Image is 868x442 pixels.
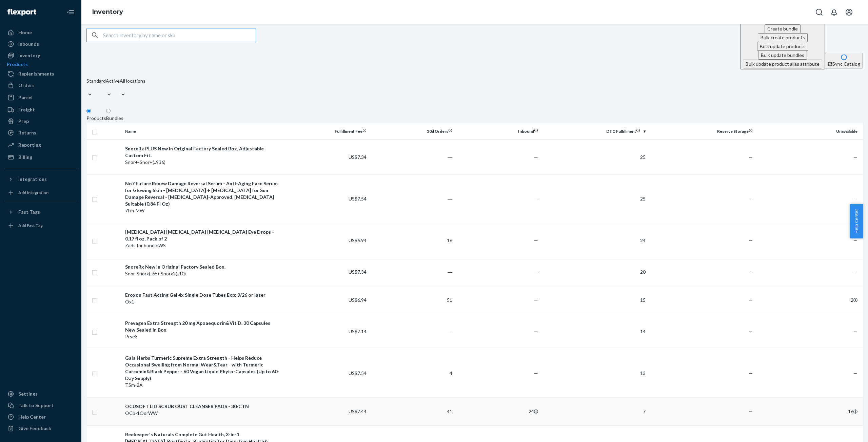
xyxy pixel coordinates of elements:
[4,116,77,127] a: Prep
[4,400,77,411] button: Talk to Support
[541,397,648,425] td: 7
[761,35,805,40] span: Bulk create products
[541,286,648,314] td: 15
[349,237,367,243] span: US$6.94
[349,154,367,160] span: US$7.34
[125,333,281,340] div: Prse3
[125,403,281,410] div: OCUSOFT LID SCRUB OUST CLEANSER PADS - 30/CTN
[125,410,281,417] div: OCb-1OorWW
[125,298,281,305] div: Ox1
[534,329,538,334] span: —
[758,33,808,42] button: Bulk create products
[534,269,538,275] span: —
[18,129,36,136] div: Returns
[349,329,367,334] span: US$7.14
[534,297,538,303] span: —
[349,297,367,303] span: US$6.94
[125,264,281,270] div: SnoreRx New in Original Factory Sealed Box.
[369,397,455,425] td: 41
[455,123,541,140] th: Inbound
[749,237,753,243] span: —
[4,50,77,61] a: Inventory
[349,269,367,275] span: US$7.34
[125,320,281,333] div: Prevagen Extra Strength 20 mg Apoaequorin&Vit D. 30 Capsules New Sealed in Box
[86,78,106,84] div: Standard
[125,229,281,242] div: [MEDICAL_DATA] [MEDICAL_DATA] [MEDICAL_DATA] Eye Drops - 0.17 fl oz, Pack of 2
[4,127,77,138] a: Returns
[369,174,455,223] td: ―
[4,423,77,434] button: Give Feedback
[18,190,48,195] div: Add Integration
[18,82,35,89] div: Orders
[18,94,33,101] div: Parcel
[853,237,857,243] span: —
[103,28,256,42] input: Search inventory by name or sku
[18,29,32,36] div: Home
[755,286,863,314] td: 2
[4,104,77,115] a: Freight
[92,8,123,16] a: Inventory
[369,258,455,286] td: ―
[4,187,77,198] a: Add Integration
[106,109,111,113] input: Bundles
[755,397,863,425] td: 16
[369,140,455,174] td: ―
[541,140,648,174] td: 25
[767,26,798,31] span: Create bundle
[369,314,455,349] td: ―
[812,5,826,19] button: Open Search Box
[122,123,283,140] th: Name
[4,61,77,68] a: Products
[853,269,857,275] span: —
[758,51,807,60] button: Bulk update bundles
[760,43,806,49] span: Bulk update products
[14,5,38,11] span: Support
[825,53,863,68] button: Sync Catalog
[4,152,77,163] a: Billing
[850,204,863,238] button: Help Center
[4,140,77,150] a: Reporting
[853,370,857,376] span: —
[369,123,455,140] th: 30d Orders
[18,41,39,47] div: Inbounds
[125,242,281,249] div: Zads for bundleWS
[106,78,120,84] div: Active
[18,402,54,409] div: Talk to Support
[18,52,40,59] div: Inventory
[740,1,825,69] button: ActionCreate productCreate bundleBulk create productsBulk update productsBulk update bundlesBulk ...
[87,2,129,22] ol: breadcrumbs
[120,78,145,84] div: All locations
[541,349,648,397] td: 13
[455,397,541,425] td: 24
[648,123,756,140] th: Reserve Storage
[125,270,281,277] div: Snor-Snorx(..65)-Snorx2(..10)
[749,269,753,275] span: —
[125,145,281,159] div: SnoreRx PLUS New in Original Factory Sealed Box, Adjustable Custom Fit.
[541,174,648,223] td: 25
[18,106,35,113] div: Freight
[4,27,77,38] a: Home
[64,5,77,19] button: Close Navigation
[4,80,77,91] a: Orders
[755,123,863,140] th: Unavailable
[349,196,367,202] span: US$7.54
[757,42,808,51] button: Bulk update products
[18,176,47,183] div: Integrations
[541,123,648,140] th: DTC Fulfillment
[18,223,43,228] div: Add Fast Tag
[749,154,753,160] span: —
[534,196,538,202] span: —
[749,329,753,334] span: —
[18,154,32,161] div: Billing
[827,5,841,19] button: Open notifications
[853,196,857,202] span: —
[369,349,455,397] td: 4
[749,370,753,376] span: —
[534,370,538,376] span: —
[120,84,120,91] input: All locations
[4,68,77,79] a: Replenishments
[125,180,281,207] div: No7 Future Renew Damage Reversal Serum - Anti-Aging Face Serum for Glowing Skin - [MEDICAL_DATA] ...
[842,5,856,19] button: Open account menu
